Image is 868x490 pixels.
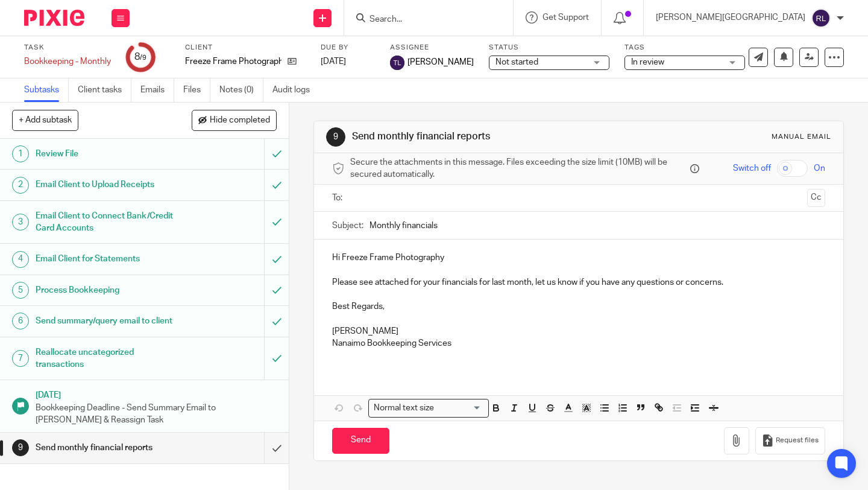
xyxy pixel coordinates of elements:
img: svg%3E [811,8,831,28]
p: Hi Freeze Frame Photography [332,252,825,264]
a: Audit logs [272,78,319,102]
p: Bookkeeping Deadline - Send Summary Email to [PERSON_NAME] & Reassign Task [36,402,277,427]
div: 1 [12,145,29,162]
p: Please see attached for your financials for last month, let us know if you have any questions or ... [332,276,825,288]
h1: Review File [36,145,180,163]
h1: Email Client to Connect Bank/Credit Card Accounts [36,207,180,238]
h1: [DATE] [36,386,277,401]
div: 3 [12,214,29,231]
span: Request files [776,436,819,445]
div: Manual email [772,132,831,142]
span: [PERSON_NAME] [407,56,474,68]
h1: Email Client for Statements [36,250,180,268]
input: Send [332,428,389,454]
div: 9 [326,127,345,147]
button: Request files [755,427,825,454]
h1: Send monthly financial reports [36,439,180,457]
input: Search [368,14,477,25]
p: [PERSON_NAME][GEOGRAPHIC_DATA] [656,11,805,24]
p: Freeze Frame Photography [185,56,281,68]
span: Secure the attachments in this message. Files exceeding the size limit (10MB) will be secured aut... [350,156,687,181]
span: In review [631,58,664,66]
p: [PERSON_NAME] [332,325,825,337]
span: On [814,162,825,174]
div: Bookkeeping - Monthly [24,56,111,68]
label: Subject: [332,220,363,232]
div: 5 [12,282,29,299]
button: Hide completed [192,110,277,130]
div: 6 [12,313,29,329]
label: To: [332,192,345,204]
h1: Send monthly financial reports [352,130,605,143]
a: Emails [140,78,174,102]
label: Task [24,43,111,52]
span: Get Support [542,13,589,22]
span: Hide completed [210,116,270,126]
h1: Email Client to Upload Receipts [36,176,180,194]
span: Not started [495,58,538,66]
button: Cc [807,189,825,207]
label: Assignee [390,43,474,52]
div: 2 [12,177,29,194]
p: Nanaimo Bookkeeping Services [332,337,825,349]
small: /9 [140,54,146,61]
a: Subtasks [24,78,69,102]
a: Notes (0) [219,78,263,102]
div: Search for option [368,399,489,418]
h1: Send summary/query email to client [36,312,180,330]
div: 9 [12,439,29,456]
span: Switch off [733,162,771,174]
a: Files [183,78,210,102]
h1: Reallocate uncategorized transactions [36,343,180,374]
span: [DATE] [321,57,346,66]
div: 8 [134,50,146,64]
label: Status [489,43,609,52]
label: Client [185,43,306,52]
button: + Add subtask [12,110,78,130]
label: Tags [624,43,745,52]
p: Best Regards, [332,301,825,313]
label: Due by [321,43,375,52]
input: Search for option [438,402,482,415]
h1: Process Bookkeeping [36,281,180,299]
span: Normal text size [371,402,437,415]
a: Client tasks [78,78,131,102]
img: Pixie [24,10,84,26]
img: svg%3E [390,56,404,70]
div: 7 [12,350,29,367]
div: 4 [12,251,29,268]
